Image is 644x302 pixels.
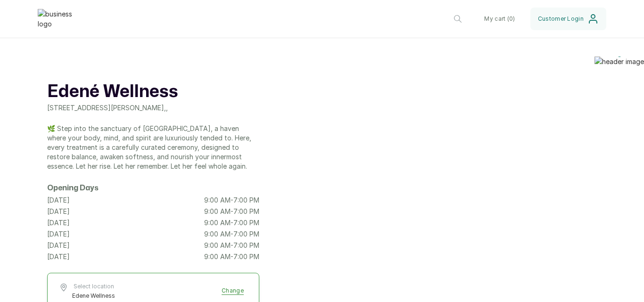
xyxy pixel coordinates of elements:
p: [DATE] [47,252,70,261]
button: Select locationEdene WellnessChange [59,283,248,300]
p: 9:00 AM - 7:00 PM [204,241,259,250]
img: business logo [38,9,75,29]
p: [DATE] [47,196,70,205]
button: Customer Login [530,8,606,30]
p: [DATE] [47,241,70,250]
span: Customer Login [538,15,584,23]
button: My cart (0) [477,8,522,30]
span: Edene Wellness [72,292,115,300]
p: 9:00 AM - 7:00 PM [204,218,259,228]
span: Select location [72,283,115,290]
p: [DATE] [47,229,70,239]
p: [DATE] [47,218,70,228]
img: header image [594,57,644,66]
p: 🌿 Step into the sanctuary of [GEOGRAPHIC_DATA], a haven where your body, mind, and spirit are lux... [47,124,259,171]
p: [DATE] [47,207,70,216]
p: 9:00 AM - 7:00 PM [204,196,259,205]
p: [STREET_ADDRESS][PERSON_NAME] , , [47,103,259,113]
p: 9:00 AM - 7:00 PM [204,207,259,216]
h1: Edené Wellness [47,81,259,103]
p: 9:00 AM - 7:00 PM [204,252,259,261]
h2: Opening Days [47,182,259,194]
p: 9:00 AM - 7:00 PM [204,229,259,239]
